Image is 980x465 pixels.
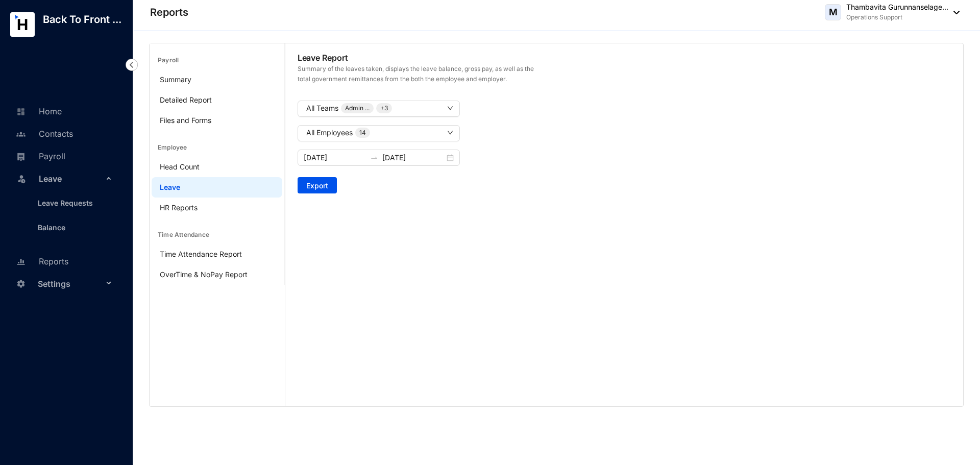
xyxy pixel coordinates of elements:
button: All Employees14down [298,125,460,141]
a: Contacts [13,129,73,139]
li: Payroll [8,144,120,167]
a: Files and Forms [160,116,211,125]
li: Home [8,100,120,122]
button: Export [298,177,337,193]
img: people-unselected.118708e94b43a90eceab.svg [16,130,26,139]
div: Employee [150,131,284,157]
div: All Employees [306,127,370,138]
a: Payroll [13,151,65,161]
p: Admin ... [345,103,370,113]
button: All TeamsAdmin ...+3down [298,101,460,117]
a: HR Reports [160,203,198,212]
img: dropdown-black.8e83cc76930a90b1a4fdb6d089b7bf3a.svg [948,11,960,14]
li: Reports [8,250,120,272]
img: home-unselected.a29eae3204392db15eaf.svg [16,107,26,116]
p: + 3 [380,103,388,113]
input: Start date [304,152,366,163]
img: payroll-unselected.b590312f920e76f0c668.svg [16,152,26,161]
p: Back To Front ... [35,12,130,27]
img: settings-unselected.1febfda315e6e19643a1.svg [16,279,26,288]
span: down [447,130,453,136]
p: Leave Report [298,52,624,64]
span: Export [306,181,328,191]
a: Reports [13,256,68,266]
span: to [370,154,378,162]
a: Summary [160,75,191,84]
div: Time Attendance [150,218,284,244]
a: Detailed Report [160,95,212,104]
a: Time Attendance Report [160,250,242,258]
span: M [829,8,838,17]
a: Leave [160,183,180,191]
input: End date [382,152,445,163]
div: Payroll [150,43,284,69]
span: Leave [39,168,103,189]
a: Head Count [160,162,200,171]
p: Reports [150,5,188,19]
p: 14 [359,128,366,138]
span: down [447,105,453,111]
p: Thambavita Gurunnanselage... [846,2,948,12]
span: swap-right [370,154,378,162]
p: Summary of the leaves taken, displays the leave balance, gross pay, as well as the total governme... [298,64,537,84]
a: OverTime & NoPay Report [160,270,248,279]
img: leave-unselected.2934df6273408c3f84d9.svg [16,174,27,184]
div: All Teams [306,103,392,114]
a: Leave Requests [30,199,93,207]
p: Operations Support [846,12,948,22]
span: Settings [38,274,103,294]
img: nav-icon-left.19a07721e4dec06a274f6d07517f07b7.svg [126,59,138,71]
img: report-unselected.e6a6b4230fc7da01f883.svg [16,257,26,266]
li: Contacts [8,122,120,144]
a: Home [13,106,62,116]
a: Balance [30,223,65,232]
